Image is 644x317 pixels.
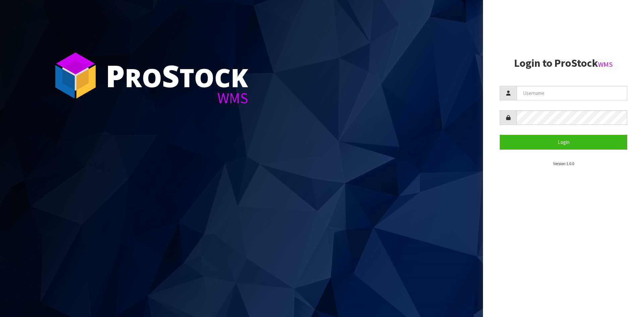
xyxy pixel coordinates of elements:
[106,55,125,96] span: P
[500,57,627,69] h2: Login to ProStock
[598,60,613,69] small: WMS
[500,135,627,149] button: Login
[162,55,179,96] span: S
[106,60,248,91] div: ro tock
[517,86,627,100] input: Username
[553,161,574,166] small: Version 1.0.0
[106,91,248,106] div: WMS
[50,50,101,101] img: ProStock Cube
